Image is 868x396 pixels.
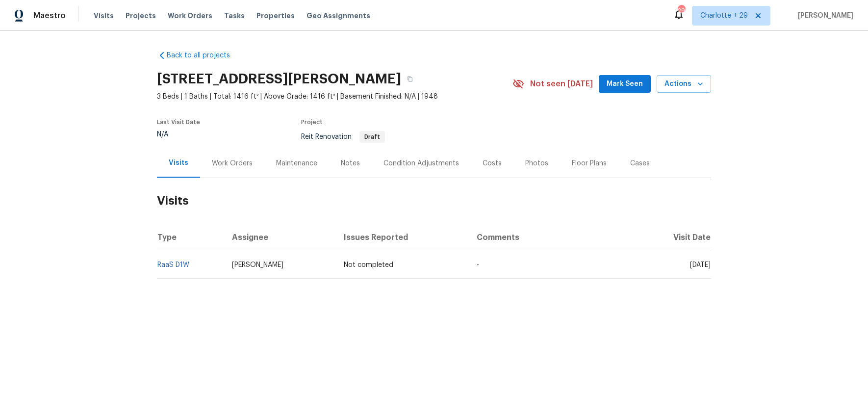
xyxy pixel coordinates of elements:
button: Actions [657,75,711,93]
span: Actions [664,78,703,90]
th: Assignee [224,224,336,251]
div: Notes [341,158,360,168]
span: Reit Renovation [301,133,385,140]
th: Visit Date [635,224,711,251]
span: Draft [360,134,384,140]
th: Comments [469,224,635,251]
a: RaaS D1W [157,262,189,268]
span: Not completed [344,262,393,268]
a: Back to all projects [157,51,251,60]
span: [DATE] [690,262,711,268]
div: N/A [157,131,200,138]
span: Projects [126,11,156,21]
div: Condition Adjustments [383,158,459,168]
th: Type [157,224,224,251]
button: Mark Seen [599,75,651,93]
span: Mark Seen [607,78,643,90]
div: Maintenance [276,158,317,168]
div: 292 [678,6,685,16]
span: Project [301,119,323,125]
span: Geo Assignments [306,11,370,21]
span: Maestro [33,11,66,21]
span: - [477,262,479,268]
span: Visits [94,11,114,21]
span: 3 Beds | 1 Baths | Total: 1416 ft² | Above Grade: 1416 ft² | Basement Finished: N/A | 1948 [157,92,512,102]
span: Work Orders [168,11,212,21]
span: Tasks [224,12,245,19]
span: Not seen [DATE] [530,79,593,89]
div: Work Orders [212,158,253,168]
div: Visits [169,158,188,168]
div: Cases [630,158,650,168]
span: Properties [256,11,295,21]
th: Issues Reported [336,224,469,251]
h2: [STREET_ADDRESS][PERSON_NAME] [157,74,401,84]
span: [PERSON_NAME] [232,262,283,268]
button: Copy Address [401,70,419,88]
span: Last Visit Date [157,119,200,125]
span: Charlotte + 29 [700,11,748,21]
div: Costs [483,158,502,168]
span: [PERSON_NAME] [794,11,853,21]
h2: Visits [157,178,711,224]
div: Photos [525,158,548,168]
div: Floor Plans [572,158,607,168]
